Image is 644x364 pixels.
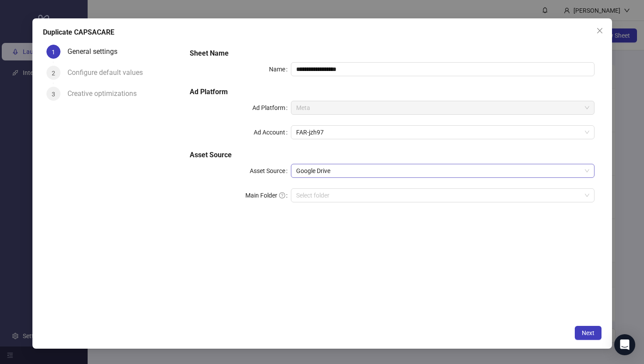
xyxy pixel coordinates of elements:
[614,334,635,355] div: Open Intercom Messenger
[253,125,290,139] label: Ad Account
[245,188,290,202] label: Main Folder
[249,164,290,178] label: Asset Source
[67,87,144,101] div: Creative optimizations
[52,69,55,76] span: 2
[596,27,603,34] span: close
[593,24,607,38] button: Close
[52,90,55,97] span: 3
[296,101,589,114] span: Meta
[290,62,594,76] input: Name
[43,27,602,38] div: Duplicate CAPSACARE
[189,87,594,97] h5: Ad Platform
[279,192,285,198] span: question-circle
[67,66,150,80] div: Configure default values
[52,48,55,55] span: 1
[582,329,594,336] span: Next
[575,325,602,339] button: Next
[189,48,594,59] h5: Sheet Name
[252,101,290,115] label: Ad Platform
[269,62,290,76] label: Name
[67,45,124,59] div: General settings
[189,150,594,160] h5: Asset Source
[296,164,589,177] span: Google Drive
[296,126,589,139] span: FAR-jzh97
